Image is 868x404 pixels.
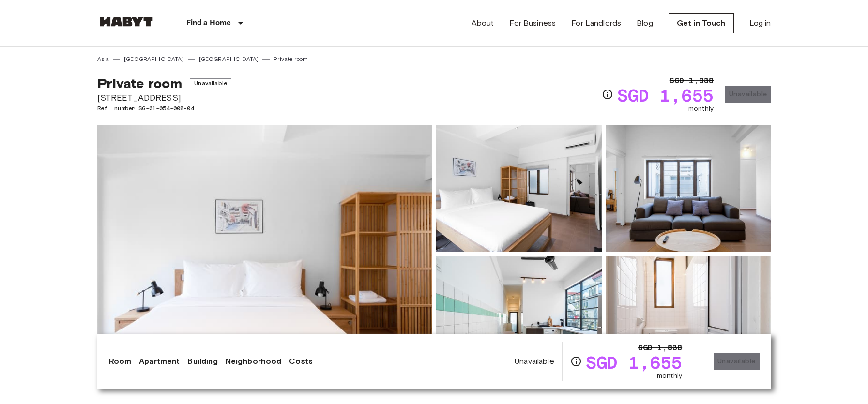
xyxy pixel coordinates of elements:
a: Room [109,356,132,367]
a: For Landlords [571,17,621,29]
img: Marketing picture of unit SG-01-054-008-04 [97,125,432,383]
a: Neighborhood [226,356,282,367]
a: Building [187,356,217,367]
span: Ref. number SG-01-054-008-04 [97,104,231,113]
span: Unavailable [190,78,231,88]
img: Picture of unit SG-01-054-008-04 [606,256,771,383]
a: For Business [509,17,556,29]
span: SGD 1,838 [638,342,682,354]
span: SGD 1,655 [586,354,682,371]
a: Blog [637,17,653,29]
span: [STREET_ADDRESS] [97,91,231,104]
a: About [472,17,494,29]
img: Picture of unit SG-01-054-008-04 [436,256,602,383]
a: Apartment [139,356,180,367]
span: Unavailable [515,356,554,367]
a: Costs [289,356,313,367]
a: Asia [97,55,109,63]
a: Private room [274,55,308,63]
img: Picture of unit SG-01-054-008-04 [606,125,771,252]
img: Habyt [97,17,155,27]
span: SGD 1,838 [670,75,714,87]
a: Get in Touch [669,13,734,33]
span: SGD 1,655 [617,87,714,104]
svg: Check cost overview for full price breakdown. Please note that discounts apply to new joiners onl... [602,89,613,100]
p: Find a Home [186,17,231,29]
a: Log in [749,17,771,29]
span: monthly [657,371,682,381]
a: [GEOGRAPHIC_DATA] [199,55,259,63]
svg: Check cost overview for full price breakdown. Please note that discounts apply to new joiners onl... [570,356,582,367]
span: monthly [688,104,714,114]
a: [GEOGRAPHIC_DATA] [124,55,184,63]
img: Picture of unit SG-01-054-008-04 [436,125,602,252]
span: Private room [97,75,183,91]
